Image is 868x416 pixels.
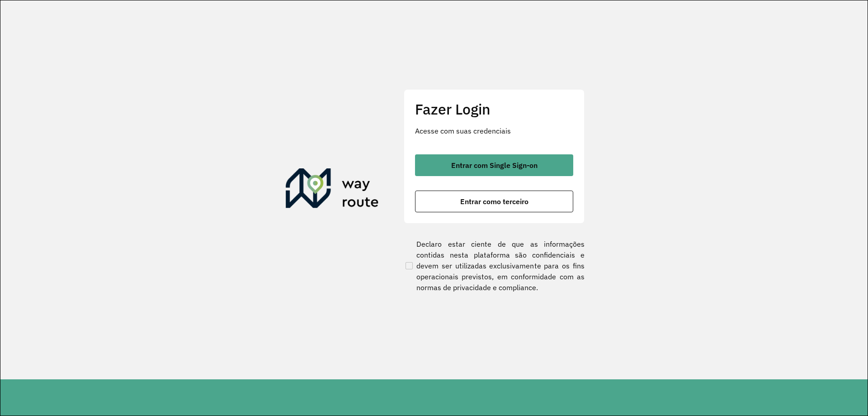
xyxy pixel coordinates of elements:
span: Entrar como terceiro [460,198,528,205]
img: Roteirizador AmbevTech [286,168,379,212]
button: button [415,191,573,212]
h2: Fazer Login [415,100,573,118]
label: Declaro estar ciente de que as informações contidas nesta plataforma são confidenciais e devem se... [404,239,585,293]
button: button [415,154,573,176]
p: Acesse com suas credenciais [415,125,573,136]
span: Entrar com Single Sign-on [451,162,538,169]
